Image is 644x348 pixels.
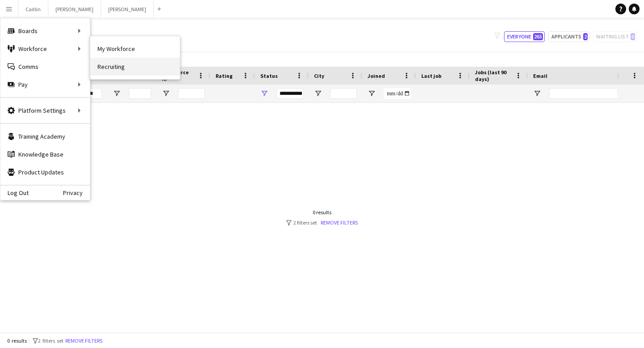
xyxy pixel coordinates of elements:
button: Open Filter Menu [368,89,376,98]
button: Open Filter Menu [314,89,322,98]
input: Joined Filter Input [384,88,411,99]
a: Training Academy [0,127,90,145]
button: Remove filters [64,336,104,346]
a: My Workforce [90,40,180,58]
div: 0 results [286,209,358,216]
button: [PERSON_NAME] [101,0,154,18]
span: Joined [368,72,385,79]
div: 2 filters set [286,219,358,226]
div: Boards [0,22,90,40]
a: Log Out [0,189,29,196]
a: Recruiting [90,58,180,76]
a: Knowledge Base [0,145,90,163]
button: Open Filter Menu [260,89,268,98]
span: Email [533,72,547,79]
span: 2 [583,33,588,40]
span: Last job [421,72,441,79]
input: City Filter Input [330,88,357,99]
span: Jobs (last 90 days) [475,69,512,82]
button: Everyone265 [504,31,545,42]
a: Privacy [63,189,90,196]
button: Open Filter Menu [533,89,541,98]
span: Status [260,72,278,79]
input: Last Name Filter Input [129,88,151,99]
div: Workforce [0,40,90,58]
button: Caitlin [18,0,48,18]
a: Comms [0,58,90,76]
div: Platform Settings [0,102,90,119]
input: First Name Filter Input [80,88,102,99]
a: Remove filters [321,219,358,226]
input: Workforce ID Filter Input [178,88,205,99]
span: 265 [533,33,543,40]
button: Open Filter Menu [162,89,170,98]
span: Rating [216,72,233,79]
button: Open Filter Menu [113,89,121,98]
span: 2 filters set [38,337,64,344]
div: Pay [0,76,90,93]
a: Product Updates [0,163,90,181]
span: City [314,72,324,79]
button: Applicants2 [548,31,589,42]
button: [PERSON_NAME] [48,0,101,18]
